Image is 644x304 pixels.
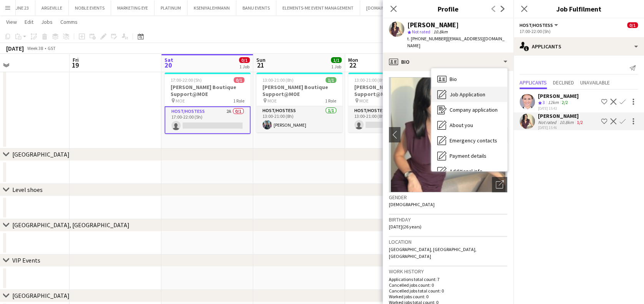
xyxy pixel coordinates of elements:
app-card-role: Host/Hostess0/113:00-21:00 (8h) [348,106,434,132]
div: [PERSON_NAME] [538,112,584,119]
span: Payment details [450,152,486,159]
app-job-card: 17:00-22:00 (5h)0/1[PERSON_NAME] Boutique Support@MOE MOE1 RoleHost/Hostess2A0/117:00-22:00 (5h) [164,73,251,134]
span: Applicants [520,80,547,85]
app-skills-label: 1/2 [577,119,583,125]
div: 1 Job [331,64,341,69]
div: [DATE] 15:43 [538,106,579,111]
div: 17:00-22:00 (5h) [520,28,638,34]
div: Bio [431,71,507,87]
div: VIP Events [12,256,40,264]
div: [GEOGRAPHIC_DATA] [12,150,70,158]
div: Open photos pop-in [492,177,507,192]
p: Worked jobs count: 0 [389,294,507,299]
div: [PERSON_NAME] [407,21,459,28]
div: Bio [383,53,513,71]
button: Host/Hostess [520,22,559,28]
span: | [EMAIL_ADDRESS][DOMAIN_NAME] [407,36,505,48]
span: Edit [25,18,33,25]
p: Cancelled jobs count: 0 [389,282,507,288]
a: View [3,17,20,27]
button: [DOMAIN_NAME] [360,0,407,15]
div: Job Application [431,87,507,102]
span: Unavailable [580,80,610,85]
a: Comms [57,17,81,27]
div: Level shoes [12,186,43,193]
span: Fri [73,56,79,63]
span: [DEMOGRAPHIC_DATA] [389,202,435,207]
span: 21 [255,61,266,69]
span: MOE [176,98,185,104]
span: Declined [553,80,574,85]
span: Week 38 [25,45,45,51]
div: [GEOGRAPHIC_DATA] [12,292,70,299]
span: 1/1 [325,77,336,83]
div: 10.8km [558,119,575,125]
div: Not rated [538,119,558,125]
span: 22 [347,61,358,69]
span: [DATE] (26 years) [389,224,422,230]
h3: Job Fulfilment [513,4,644,14]
span: Sun [256,56,266,63]
span: MOE [267,98,277,104]
a: Jobs [38,17,56,27]
a: Edit [22,17,37,27]
span: Emergency contacts [450,137,497,144]
div: About you [431,117,507,133]
button: ELEMENTS-ME EVENT MANAGEMENT [276,0,360,15]
app-job-card: 13:00-21:00 (8h)0/1[PERSON_NAME] Boutique Support@MOE MOE1 RoleHost/Hostess0/113:00-21:00 (8h) [348,73,434,132]
h3: Work history [389,268,507,275]
h3: Location [389,238,507,245]
div: [PERSON_NAME] [538,93,579,99]
p: Applications total count: 7 [389,276,507,282]
div: 12km [546,99,560,106]
span: Jobs [41,18,53,25]
span: 1 Role [325,98,336,104]
button: PLATINUM [154,0,188,15]
span: 13:00-21:00 (8h) [354,77,385,83]
span: Company application [450,106,498,113]
div: Applicants [513,37,644,56]
app-card-role: Host/Hostess1/113:00-21:00 (8h)[PERSON_NAME] [256,106,342,132]
h3: [PERSON_NAME] Boutique Support@MOE [348,84,434,97]
div: 1 Job [239,64,249,69]
button: KSENIYALEHMANN [188,0,236,15]
span: MOE [359,98,368,104]
span: Bio [450,76,457,83]
img: Crew avatar or photo [389,77,507,192]
span: 3 [543,99,545,105]
button: BANU EVENTS [236,0,276,15]
span: 1/1 [331,57,342,63]
span: 1 Role [233,98,244,104]
span: Sat [164,56,173,63]
span: 0/1 [627,22,638,28]
app-skills-label: 2/2 [562,99,568,105]
span: Job Application [450,91,485,98]
span: 0/1 [239,57,250,63]
div: GST [48,45,56,51]
h3: Gender [389,194,507,201]
span: 10.8km [432,29,449,35]
div: [GEOGRAPHIC_DATA], [GEOGRAPHIC_DATA] [12,221,129,229]
span: 13:00-21:00 (8h) [262,77,294,83]
div: Emergency contacts [431,133,507,148]
div: Payment details [431,148,507,164]
h3: [PERSON_NAME] Boutique Support@MOE [256,84,342,97]
button: DUNE 23 [6,0,35,15]
app-card-role: Host/Hostess2A0/117:00-22:00 (5h) [164,106,251,134]
span: t. [PHONE_NUMBER] [407,36,447,41]
button: MARKETING EYE [111,0,154,15]
app-job-card: 13:00-21:00 (8h)1/1[PERSON_NAME] Boutique Support@MOE MOE1 RoleHost/Hostess1/113:00-21:00 (8h)[PE... [256,73,342,132]
span: 17:00-22:00 (5h) [171,77,202,83]
h3: [PERSON_NAME] Boutique Support@MOE [164,84,251,97]
button: ARGEVILLE [35,0,69,15]
span: 0/1 [234,77,244,83]
p: Cancelled jobs total count: 0 [389,288,507,294]
span: [GEOGRAPHIC_DATA], [GEOGRAPHIC_DATA], [GEOGRAPHIC_DATA] [389,246,476,259]
span: 19 [71,61,79,69]
h3: Profile [383,4,513,14]
h3: Birthday [389,216,507,223]
span: About you [450,122,473,129]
